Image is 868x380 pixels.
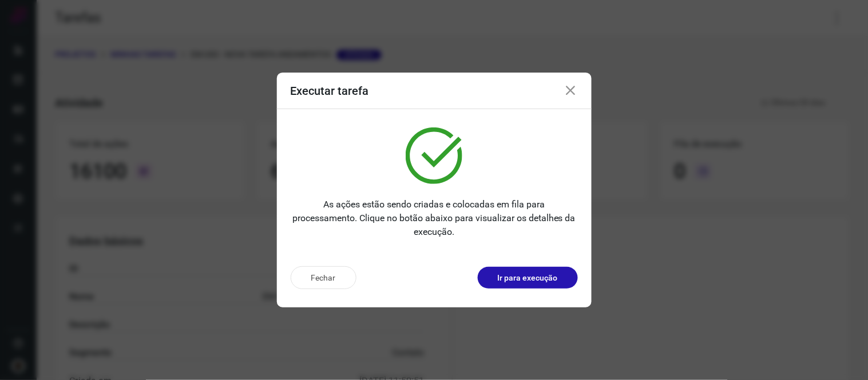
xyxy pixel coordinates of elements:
p: As ações estão sendo criadas e colocadas em fila para processamento. Clique no botão abaixo para ... [291,198,578,239]
img: verified.svg [406,127,462,184]
button: Fechar [291,266,356,289]
h3: Executar tarefa [291,84,369,98]
button: Ir para execução [478,267,578,289]
p: Ir para execução [498,272,558,284]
